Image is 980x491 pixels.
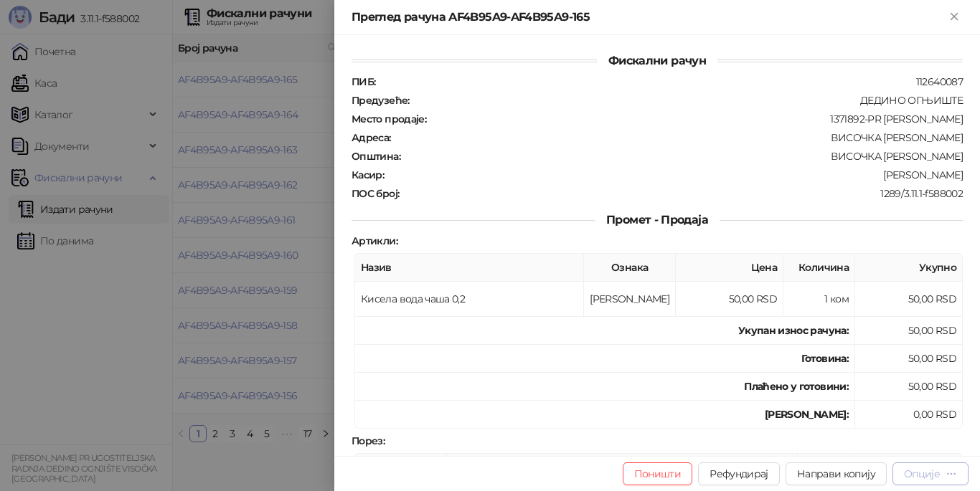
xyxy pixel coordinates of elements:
[946,9,963,26] button: Close
[402,150,964,163] div: ВИСОЧКА [PERSON_NAME]
[355,254,584,282] th: Назив
[595,213,720,227] span: Промет - Продаја
[855,282,963,317] td: 50,00 RSD
[352,168,384,181] strong: Касир :
[855,254,963,282] th: Укупно
[352,113,426,125] strong: Место продаје :
[855,373,963,401] td: 50,00 RSD
[385,168,964,181] div: [PERSON_NAME]
[352,75,375,88] strong: ПИБ :
[352,187,399,200] strong: ПОС број :
[855,454,963,482] th: Порез
[584,254,676,282] th: Ознака
[765,408,849,421] strong: [PERSON_NAME]:
[428,113,964,125] div: 1371892-PR [PERSON_NAME]
[797,467,875,480] span: Направи копију
[855,317,963,345] td: 50,00 RSD
[392,131,964,144] div: ВИСОЧКА [PERSON_NAME]
[584,282,676,317] td: [PERSON_NAME]
[676,254,783,282] th: Цена
[355,454,447,482] th: Ознака
[855,401,963,429] td: 0,00 RSD
[400,187,964,200] div: 1289/3.11.1-f588002
[744,380,849,393] strong: Плаћено у готовини:
[597,54,717,67] span: Фискални рачун
[738,324,849,337] strong: Укупан износ рачуна :
[352,131,391,144] strong: Адреса :
[801,352,849,365] strong: Готовина :
[892,462,969,485] button: Опције
[904,467,940,480] div: Опције
[676,282,783,317] td: 50,00 RSD
[352,150,400,163] strong: Општина :
[855,345,963,373] td: 50,00 RSD
[411,94,964,107] div: ДЕДИНО ОГЊИШТЕ
[377,75,964,88] div: 112640087
[798,454,855,482] th: Стопа
[698,462,780,485] button: Рефундирај
[352,234,397,247] strong: Артикли :
[352,94,410,107] strong: Предузеће :
[352,434,385,447] strong: Порез :
[352,9,946,26] div: Преглед рачуна AF4B95A9-AF4B95A9-165
[786,462,887,485] button: Направи копију
[447,454,798,482] th: Име
[783,282,855,317] td: 1 ком
[623,462,693,485] button: Поништи
[783,254,855,282] th: Количина
[355,282,584,317] td: Кисела вода чаша 0,2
